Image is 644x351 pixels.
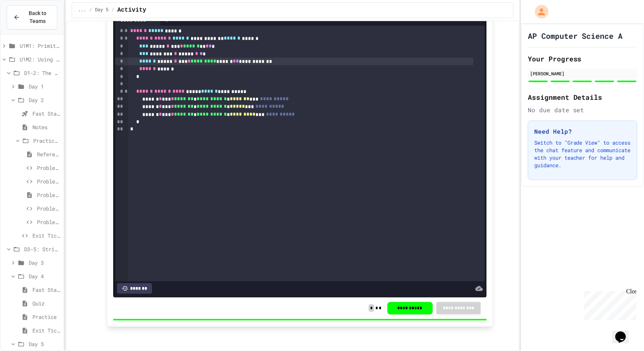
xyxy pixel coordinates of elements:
h2: Assignment Details [528,92,637,102]
span: Problem 5 [37,218,60,226]
span: Day 4 [29,272,60,280]
span: Exit Ticket [32,232,60,240]
span: Activity [117,6,146,15]
iframe: chat widget [581,288,636,320]
span: / [89,7,92,13]
span: Problem 3: Running programs [37,191,60,199]
span: D1-2: The Math Class [24,69,60,77]
span: Fast Start [32,286,60,294]
h2: Your Progress [528,53,637,64]
span: Day 3 [29,259,60,267]
span: Practice (15 mins) [33,137,60,145]
h3: Need Help? [534,127,631,136]
span: Day 5 [95,7,109,13]
span: Problem 2: Random integer between 25-75 [37,177,60,185]
span: U1M2: Using Classes and Objects [20,55,60,63]
span: Back to Teams [25,9,51,25]
span: D3-5: Strings [24,245,60,253]
h1: AP Computer Science A [528,31,623,41]
span: Practice [32,313,60,321]
span: Quiz [32,299,60,307]
span: Problem 1: Random number between 1-100 [37,164,60,172]
span: Exit Ticket [32,327,60,334]
span: Notes [32,123,60,131]
button: Back to Teams [7,5,57,29]
span: ... [78,7,86,13]
span: U1M1: Primitives, Variables, Basic I/O [20,42,60,50]
span: Fast Start - Quiz [32,110,60,118]
span: Problem 4 [37,204,60,212]
span: Reference link [37,150,60,158]
div: Chat with us now!Close [3,3,52,48]
span: Day 5 [29,340,60,348]
span: Day 2 [29,96,60,104]
div: My Account [527,3,550,20]
span: Day 1 [29,82,60,90]
iframe: chat widget [612,321,636,343]
div: No due date set [528,105,637,114]
div: [PERSON_NAME] [530,70,635,77]
p: Switch to "Grade View" to access the chat feature and communicate with your teacher for help and ... [534,139,631,169]
span: / [112,7,114,13]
